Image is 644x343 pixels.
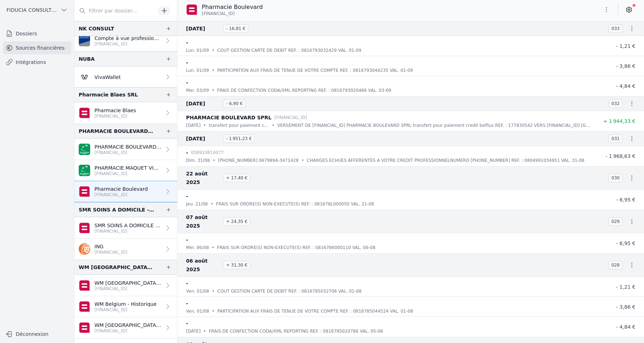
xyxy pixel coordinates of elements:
span: [DATE] [186,134,220,143]
span: + 1 944,33 € [603,118,635,124]
span: [DATE] [186,24,220,33]
p: FRAIS DE CONFECTION CODA/XML REPORTING REF. : 0816793020486 VAL. 03-09 [217,87,391,94]
div: • [302,157,304,164]
p: [FINANCIAL_ID] [94,113,136,119]
a: WM Belgium - Historique [FINANCIAL_ID] [74,296,177,317]
img: BNP_BE_BUSINESS_GEBABEBB.png [79,165,90,176]
a: PHARMACIE MAQUET VICTOIRE [FINANCIAL_ID] [74,160,177,181]
p: [FINANCIAL_ID] [94,192,148,198]
span: - 6,95 € [616,240,635,246]
p: Pharmacie Boulevard [94,185,148,193]
div: NUBA [79,55,95,63]
p: lun. 01/09 [186,47,209,54]
div: • [211,200,213,208]
p: ven. 01/08 [186,308,209,315]
p: [PHONE_NUMBER] 0679894-3471428 [218,157,299,164]
p: [DATE] [186,122,201,129]
p: VivaWallet [94,74,121,81]
p: Compte à vue professionnel [94,35,161,42]
p: [FINANCIAL_ID] [94,228,161,234]
a: ING [FINANCIAL_ID] [74,239,177,260]
p: [FINANCIAL_ID] [274,114,307,121]
div: • [212,47,214,54]
p: jeu. 21/08 [186,200,208,208]
a: Pharmacie Blaes [FINANCIAL_ID] [74,102,177,124]
span: [FINANCIAL_ID] [202,11,235,16]
div: • [212,67,214,74]
span: 033 [609,24,623,33]
p: dim. 31/08 [186,157,210,164]
span: + 17,40 € [223,174,250,182]
p: [FINANCIAL_ID] [94,307,157,313]
span: 22 août 2025 [186,169,220,187]
a: Compte à vue professionnel [FINANCIAL_ID] [74,30,177,51]
p: mer. 03/09 [186,87,209,94]
p: - [186,58,188,67]
a: PHARMACIE BOULEVARD SPRL [FINANCIAL_ID] [74,139,177,160]
span: - 3,86 € [616,63,635,69]
p: - [186,38,188,47]
p: PHARMACIE MAQUET VICTOIRE [94,164,161,171]
span: - 1,21 € [616,43,635,49]
p: [FINANCIAL_ID] [94,328,161,334]
p: [FINANCIAL_ID] [94,249,127,255]
div: Pharmacie Blaes SRL [79,90,138,99]
span: 030 [609,174,623,182]
span: 032 [609,99,623,108]
div: • [272,122,274,129]
img: belfius.png [79,222,90,234]
p: PHARMACIE BOULEVARD SPRL [94,143,161,150]
img: belfius.png [79,280,90,291]
a: VivaWallet [74,66,177,87]
p: VERSEMENT DE [FINANCIAL_ID] PHARMACIE BOULEVARD SPRL transfert pour paiement credit belfius REF. ... [277,122,592,129]
p: ING [94,243,127,250]
p: [FINANCIAL_ID] [94,150,161,155]
a: SMR SOINS A DOMICILE - THU [FINANCIAL_ID] [74,217,177,239]
div: SMR SOINS A DOMICILE - THUISZORG [79,205,154,214]
img: belfius-1.png [79,186,90,197]
span: 031 [609,134,623,143]
span: - 1,21 € [616,284,635,290]
img: BNP_BE_BUSINESS_GEBABEBB.png [79,144,90,155]
p: WM [GEOGRAPHIC_DATA] - [GEOGRAPHIC_DATA] [94,322,161,329]
img: belfius-1.png [186,4,197,15]
p: PARTICIPATION AUX FRAIS DE TENUE DE VOTRE COMPTE REF. : 0816793044235 VAL. 01-09 [217,67,413,74]
a: Pharmacie Boulevard [FINANCIAL_ID] [74,181,177,202]
p: FRAIS DE CONFECTION CODA/XML REPORTING REF. : 0816785020786 VAL. 05-08 [209,328,383,335]
a: Sources financières [3,41,71,54]
div: NK CONSULT [79,24,114,33]
p: - [186,192,188,200]
p: [DATE] [186,328,201,335]
span: 07 août 2025 [186,213,220,230]
img: belfius-1.png [79,107,90,119]
div: • [204,328,206,335]
p: COUT GESTION CARTE DE DEBIT REF. : 0816785032706 VAL. 01-08 [218,288,362,295]
span: - 1 968,63 € [605,153,635,159]
button: Déconnexion [3,328,71,340]
div: • [212,308,214,315]
p: Pharmacie Boulevard [202,3,263,11]
p: - [186,148,188,157]
img: ing.png [79,243,90,255]
p: [FINANCIAL_ID] [94,41,161,47]
a: Dossiers [3,27,71,40]
span: - 4,84 € [616,83,635,89]
div: • [204,122,206,129]
img: Viva-Wallet.webp [79,71,90,83]
a: WM [GEOGRAPHIC_DATA] - [GEOGRAPHIC_DATA] [FINANCIAL_ID] [74,317,177,338]
img: belfius.png [79,322,90,333]
p: lun. 01/09 [186,67,209,74]
p: WM Belgium - Historique [94,300,157,308]
div: PHARMACIE BOULEVARD SPRL [79,127,154,135]
div: WM [GEOGRAPHIC_DATA] SRL [79,263,154,272]
span: - 1 951,23 € [223,134,255,143]
p: CHARGES ECHUES AFFERENTES A VOTRE CREDIT PROFESSIONNELNUMERO [PHONE_NUMBER] REF. : 0804991034951 ... [307,157,585,164]
span: - 3,86 € [616,304,635,310]
a: Intégrations [3,56,71,69]
span: + 31,30 € [223,261,250,269]
p: Pharmacie Blaes [94,107,136,114]
span: 029 [609,217,623,226]
a: WM [GEOGRAPHIC_DATA] - [GEOGRAPHIC_DATA] [FINANCIAL_ID] [74,275,177,296]
span: 028 [609,261,623,269]
p: [FINANCIAL_ID] [94,286,161,292]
